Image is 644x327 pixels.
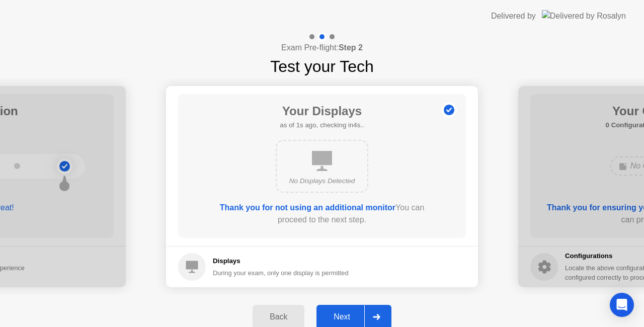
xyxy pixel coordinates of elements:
div: Open Intercom Messenger [610,293,634,317]
div: During your exam, only one display is permitted [213,268,349,278]
h1: Your Displays [280,102,364,120]
h4: Exam Pre-flight: [281,42,363,54]
img: Delivered by Rosalyn [542,10,626,22]
h5: as of 1s ago, checking in4s.. [280,120,364,130]
div: Next [319,312,364,321]
h1: Test your Tech [270,54,374,78]
b: Step 2 [339,43,363,52]
div: No Displays Detected [285,176,359,186]
div: You can proceed to the next step. [207,202,437,226]
b: Thank you for not using an additional monitor [220,203,395,212]
h5: Displays [213,256,349,266]
div: Delivered by [491,10,536,22]
div: Back [256,312,301,321]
